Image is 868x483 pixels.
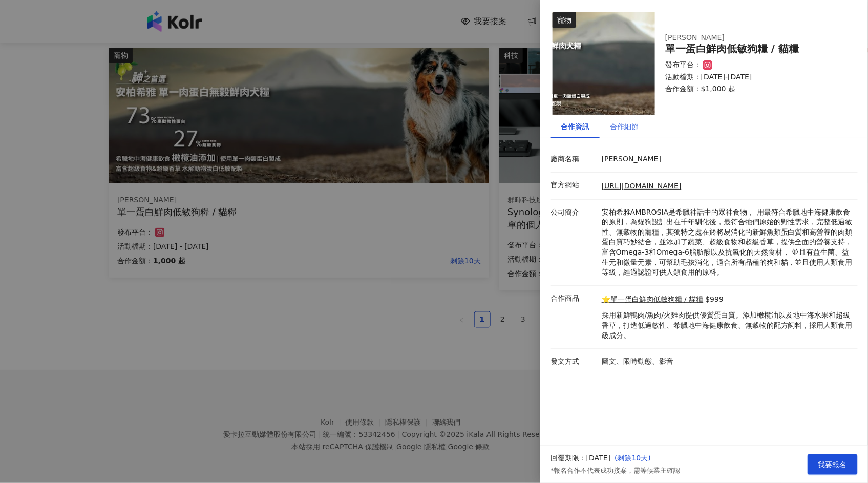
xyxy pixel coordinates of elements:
p: 合作金額： $1,000 起 [665,84,845,94]
div: 合作資訊 [561,121,589,132]
a: ⭐單一蛋白鮮肉低敏狗糧 / 貓糧 [602,295,704,305]
p: 廠商名稱 [551,154,597,164]
p: 圖文、限時動態、影音 [602,356,853,367]
p: 回覆期限：[DATE] [551,453,610,464]
p: 官方網站 [551,180,597,191]
p: 發文方式 [551,356,597,367]
p: 安柏希雅AMBROSIA是希臘神話中的眾神食物， 用最符合希臘地中海健康飲食的原則，為貓狗設計出在千年馴化後，最符合牠們原始的野性需求，完整低過敏性、無穀物的寵糧，其獨特之處在於將易消化的新鮮魚... [602,207,853,278]
div: [PERSON_NAME] [665,33,845,43]
p: $999 [706,295,724,305]
button: 我要報名 [808,454,858,475]
p: 發布平台： [665,60,701,70]
img: ⭐單一蛋白鮮肉低敏狗糧 / 貓糧 [553,12,655,115]
p: 活動檔期：[DATE]-[DATE] [665,72,845,82]
p: [PERSON_NAME] [602,154,853,164]
a: [URL][DOMAIN_NAME] [602,182,682,190]
div: 寵物 [553,12,576,28]
p: 公司簡介 [551,207,597,218]
p: ( 剩餘10天 ) [615,453,680,464]
p: 採用新鮮鴨肉/魚肉/火雞肉提供優質蛋白質。添加橄欖油以及地中海水果和超級香草，打造低過敏性、希臘地中海健康飲食、無穀物的配方飼料，採用人類食用級成分。 [602,310,853,341]
div: 合作細節 [610,121,639,132]
p: 合作商品 [551,293,597,304]
span: 我要報名 [818,460,847,469]
div: 單一蛋白鮮肉低敏狗糧 / 貓糧 [665,43,845,55]
p: *報名合作不代表成功接案，需等候業主確認 [551,466,681,475]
